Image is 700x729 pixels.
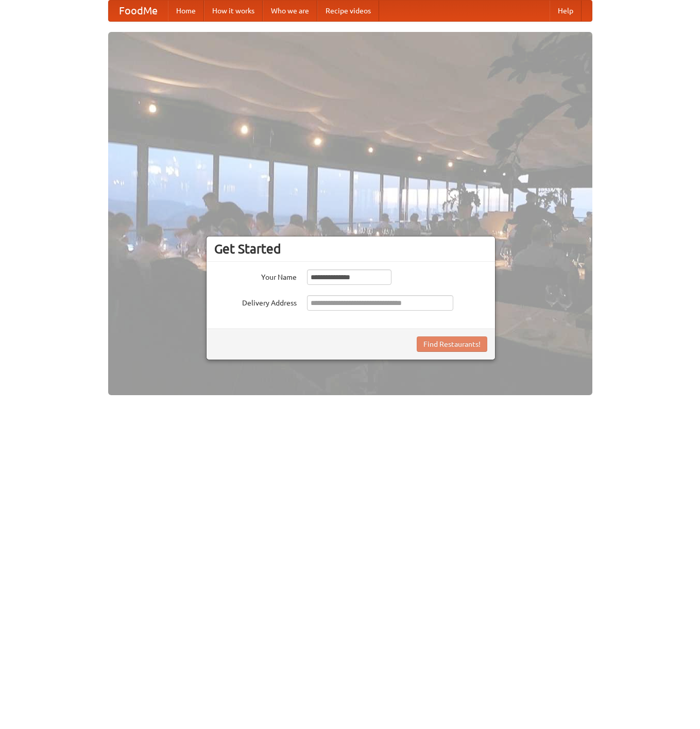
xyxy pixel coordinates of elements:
[214,241,487,257] h3: Get Started
[204,1,263,21] a: How it works
[214,295,297,308] label: Delivery Address
[550,1,582,21] a: Help
[417,336,487,352] button: Find Restaurants!
[109,1,168,21] a: FoodMe
[263,1,317,21] a: Who we are
[214,269,297,282] label: Your Name
[168,1,204,21] a: Home
[317,1,379,21] a: Recipe videos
